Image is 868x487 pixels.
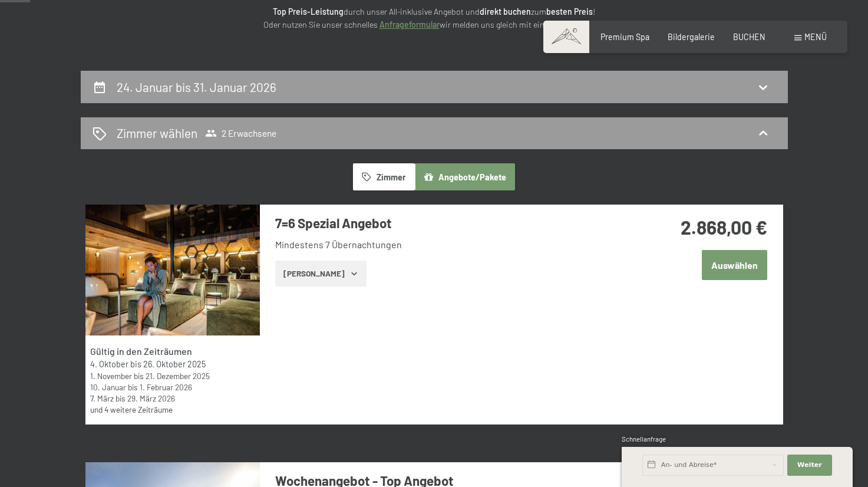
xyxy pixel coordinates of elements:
[273,6,344,17] strong: Top Preis-Leistung
[546,6,593,17] strong: besten Preis
[668,32,715,42] a: Bildergalerie
[175,5,694,32] p: durch unser All-inklusive Angebot und zum ! Oder nutzen Sie unser schnelles wir melden uns gleich...
[681,216,767,238] strong: 2.868,00 €
[90,358,254,370] div: bis
[90,359,128,369] time: 04.10.2025
[117,80,276,94] h2: 24. Januar bis 31. Januar 2026
[205,127,276,139] span: 2 Erwachsene
[702,250,767,280] button: Auswählen
[379,19,440,29] a: Anfrageformular
[90,393,114,403] time: 07.03.2026
[320,271,417,283] span: Einwilligung Marketing*
[275,214,626,232] h3: 7=6 Spezial Angebot
[353,163,414,190] button: Zimmer
[90,404,173,414] a: und 4 weitere Zeiträume
[797,460,822,470] span: Weiter
[85,205,260,335] img: mss_renderimg.php
[90,393,254,404] div: bis
[621,462,623,470] span: 1
[480,6,531,17] strong: direkt buchen
[600,32,649,42] a: Premium Spa
[90,345,192,357] strong: Gültig in den Zeiträumen
[143,359,206,369] time: 26.10.2025
[275,261,367,287] button: [PERSON_NAME]
[90,370,254,381] div: bis
[787,455,832,476] button: Weiter
[90,382,126,392] time: 10.01.2026
[275,238,626,251] li: Mindestens 7 Übernachtungen
[90,381,254,393] div: bis
[622,435,666,443] span: Schnellanfrage
[556,19,605,29] strong: Top Angebot.
[146,371,210,381] time: 21.12.2025
[415,163,515,190] button: Angebote/Pakete
[90,371,132,381] time: 01.11.2025
[127,393,175,403] time: 29.03.2026
[733,32,765,42] a: BUCHEN
[140,382,192,392] time: 01.02.2026
[117,124,197,142] h2: Zimmer wählen
[804,32,827,42] span: Menü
